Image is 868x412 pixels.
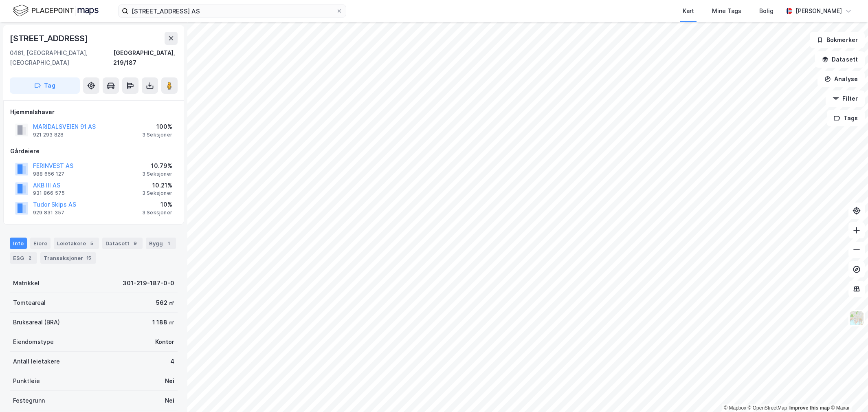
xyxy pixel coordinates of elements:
div: Nei [165,396,174,405]
div: 0461, [GEOGRAPHIC_DATA], [GEOGRAPHIC_DATA] [10,48,113,68]
div: 1 188 ㎡ [152,317,174,327]
img: logo.f888ab2527a4732fd821a326f86c7f29.svg [13,4,99,18]
div: 562 ㎡ [156,298,174,308]
div: 3 Seksjoner [142,132,172,138]
div: Kontor [155,337,174,347]
iframe: Chat Widget [827,373,868,412]
button: Tags [827,110,865,126]
div: Bolig [759,6,774,16]
div: 5 [88,239,96,247]
button: Datasett [815,51,865,68]
div: Mine Tags [712,6,741,16]
button: Bokmerker [810,32,865,48]
div: Bygg [146,238,176,249]
div: Kart [683,6,694,16]
div: Leietakere [54,238,99,249]
div: [PERSON_NAME] [795,6,842,16]
div: 10.21% [142,181,172,190]
div: Eiere [30,238,51,249]
div: 2 [26,254,34,262]
a: OpenStreetMap [748,405,787,411]
div: 301-219-187-0-0 [123,278,174,288]
div: 3 Seksjoner [142,190,172,196]
div: Eiendomstype [13,337,54,347]
div: 1 [165,239,173,247]
div: 15 [85,254,93,262]
img: Z [849,311,864,326]
div: Gårdeiere [10,146,177,156]
div: 100% [142,122,172,132]
div: 4 [170,357,174,366]
div: Antall leietakere [13,357,60,366]
button: Filter [826,90,865,107]
div: Datasett [102,238,143,249]
button: Analyse [817,71,865,87]
div: Kontrollprogram for chat [827,373,868,412]
div: Bruksareal (BRA) [13,317,60,327]
div: 10% [142,200,172,209]
div: 921 293 828 [33,132,64,138]
div: Tomteareal [13,298,46,308]
div: [STREET_ADDRESS] [10,32,90,45]
a: Improve this map [789,405,830,411]
div: Matrikkel [13,278,40,288]
div: Info [10,238,27,249]
div: Transaksjoner [40,252,96,264]
input: Søk på adresse, matrikkel, gårdeiere, leietakere eller personer [128,5,336,17]
div: Festegrunn [13,396,45,405]
div: 3 Seksjoner [142,209,172,216]
div: Punktleie [13,376,40,386]
div: 988 656 127 [33,171,64,177]
button: Tag [10,77,80,94]
div: Hjemmelshaver [10,107,177,117]
div: 931 866 575 [33,190,65,196]
div: ESG [10,252,37,264]
div: 9 [131,239,139,247]
div: 929 831 357 [33,209,64,216]
div: [GEOGRAPHIC_DATA], 219/187 [113,48,178,68]
div: Nei [165,376,174,386]
a: Mapbox [724,405,746,411]
div: 3 Seksjoner [142,171,172,177]
div: 10.79% [142,161,172,171]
